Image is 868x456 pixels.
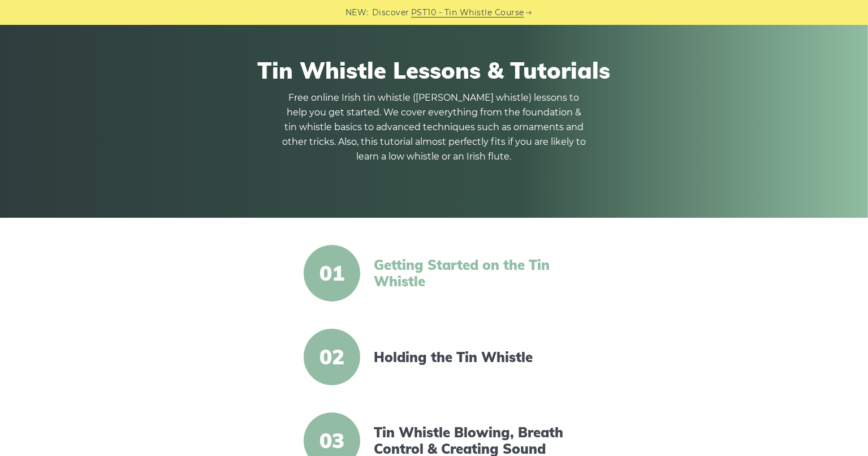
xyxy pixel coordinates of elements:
span: 01 [304,245,360,302]
h1: Tin Whistle Lessons & Tutorials [115,57,753,84]
a: PST10 - Tin Whistle Course [411,6,524,19]
p: Free online Irish tin whistle ([PERSON_NAME] whistle) lessons to help you get started. We cover e... [282,91,587,164]
a: Getting Started on the Tin Whistle [374,257,568,290]
span: 02 [304,329,360,385]
span: Discover [372,6,409,19]
span: NEW: [346,6,369,19]
a: Holding the Tin Whistle [374,349,568,365]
